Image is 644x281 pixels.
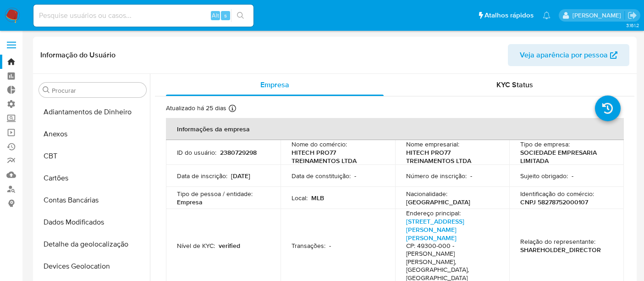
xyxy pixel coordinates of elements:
p: - [329,242,331,250]
button: Anexos [35,123,150,145]
p: - [354,172,356,180]
button: Cartões [35,167,150,189]
a: Sair [627,11,637,20]
p: Tipo de pessoa / entidade : [177,190,253,198]
span: Atalhos rápidos [484,11,534,20]
p: Relação do representante : [520,237,595,246]
p: - [572,172,573,180]
p: Número de inscrição : [406,172,467,180]
p: Nome empresarial : [406,140,459,148]
p: 2380729298 [220,148,257,157]
p: HITECH PRO77 TREINAMENTOS LTDA [292,148,380,165]
p: ID do usuário : [177,148,216,157]
p: Nacionalidade : [406,190,447,198]
input: Pesquise usuários ou casos... [33,10,253,22]
p: MLB [311,194,324,202]
button: Procurar [43,86,50,94]
button: Contas Bancárias [35,189,150,211]
p: [DATE] [231,172,250,180]
p: Nome do comércio : [292,140,347,148]
p: SHAREHOLDER_DIRECTOR [520,246,601,254]
p: Transações : [292,242,325,250]
p: Data de inscrição : [177,172,227,180]
input: Procurar [52,86,143,95]
p: Endereço principal : [406,209,461,217]
p: SOCIEDADE EMPRESARIA LIMITADA [520,148,609,165]
p: Identificação do comércio : [520,190,594,198]
th: Informações da empresa [166,118,624,140]
p: alexandra.macedo@mercadolivre.com [572,11,624,20]
p: Data de constituição : [292,172,351,180]
button: CBT [35,145,150,167]
button: Adiantamentos de Dinheiro [35,101,150,123]
button: Dados Modificados [35,211,150,233]
button: Veja aparência por pessoa [508,44,629,66]
span: KYC Status [496,79,533,90]
p: - [470,172,472,180]
button: Devices Geolocation [35,255,150,277]
p: Atualizado há 25 dias [166,104,226,112]
span: Alt [212,11,219,20]
p: Local : [292,194,308,202]
span: Veja aparência por pessoa [520,44,608,66]
p: Sujeito obrigado : [520,172,568,180]
p: Tipo de empresa : [520,140,570,148]
a: Notificações [543,11,550,19]
span: s [224,11,227,20]
p: Empresa [177,198,203,206]
p: [GEOGRAPHIC_DATA] [406,198,470,206]
p: CNPJ 58278752000107 [520,198,588,206]
p: Nível de KYC : [177,242,215,250]
h1: Informação do Usuário [40,51,116,60]
button: Detalhe da geolocalização [35,233,150,255]
button: search-icon [231,9,250,22]
p: verified [219,242,240,250]
p: HITECH PRO77 TREINAMENTOS LTDA [406,148,495,165]
a: [STREET_ADDRESS][PERSON_NAME][PERSON_NAME] [406,217,464,242]
span: Empresa [260,79,289,90]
